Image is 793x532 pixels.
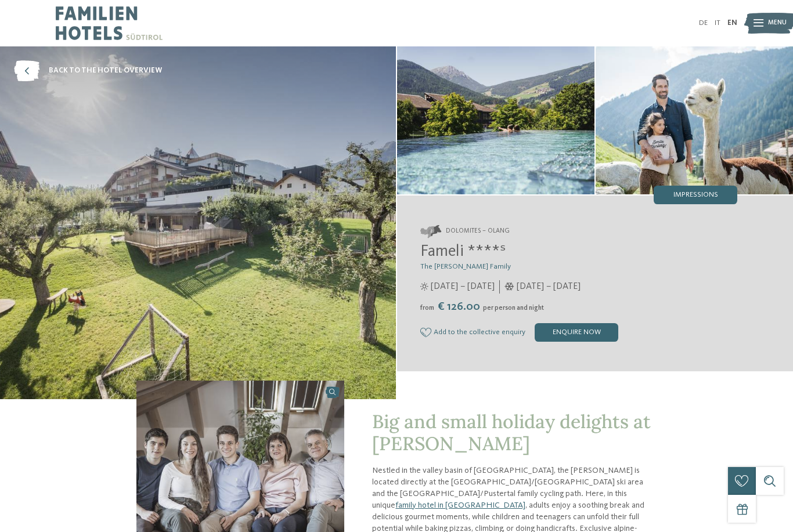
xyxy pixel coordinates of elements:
span: € 126.00 [435,301,482,313]
a: EN [727,19,737,27]
a: family hotel in [GEOGRAPHIC_DATA] [395,501,525,509]
div: enquire now [535,323,618,342]
span: Big and small holiday delights at [PERSON_NAME] [372,410,651,455]
span: from [420,305,434,312]
a: DE [699,19,708,27]
span: back to the hotel overview [49,66,162,76]
span: Add to the collective enquiry [434,328,525,336]
span: [DATE] – [DATE] [517,280,581,293]
span: Menu [768,19,787,28]
a: IT [715,19,720,27]
span: per person and night [483,305,544,312]
span: [DATE] – [DATE] [431,280,495,293]
i: Opening times in summer [420,283,428,291]
span: Dolomites – Olang [446,227,510,236]
i: Opening times in winter [504,283,514,291]
img: The family hotel in Val Pusteria with that certain something [596,46,793,194]
img: The family hotel in Val Pusteria with that certain something [397,46,594,194]
span: Impressions [673,191,718,199]
span: The [PERSON_NAME] Family [420,263,511,270]
a: back to the hotel overview [14,60,162,81]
